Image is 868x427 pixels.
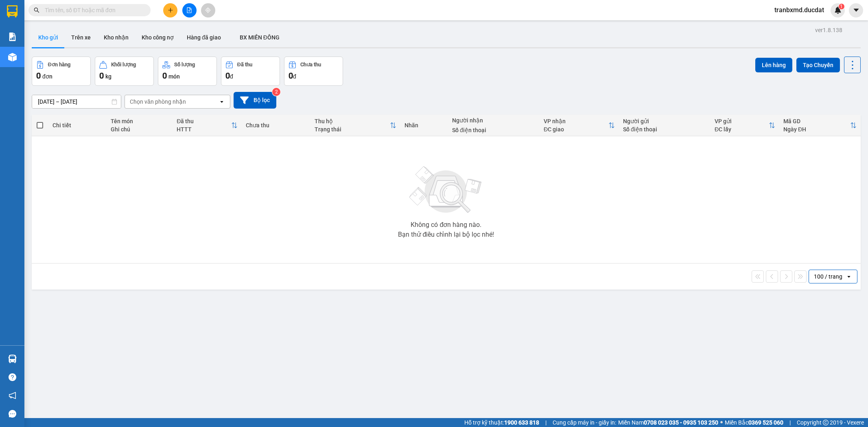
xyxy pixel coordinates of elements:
span: 1 [840,4,843,9]
sup: 1 [839,4,844,9]
div: Người gửi [623,118,706,124]
span: caret-down [853,7,860,14]
span: aim [205,7,211,13]
span: | [789,418,791,427]
svg: open [219,98,225,105]
span: món [168,73,180,80]
th: Toggle SortBy [310,115,400,136]
span: Cung cấp máy in - giấy in: [553,418,616,427]
span: file-add [186,7,192,13]
strong: 0369 525 060 [748,419,783,426]
strong: 0708 023 035 - 0935 103 250 [644,419,718,426]
span: 0 [99,71,104,81]
div: Không có đơn hàng nào. [411,222,481,228]
img: svg+xml;base64,PHN2ZyBjbGFzcz0ibGlzdC1wbHVnX19zdmciIHhtbG5zPSJodHRwOi8vd3d3LnczLm9yZy8yMDAwL3N2Zy... [405,161,487,218]
span: kg [105,73,112,80]
button: Số lượng0món [158,57,217,86]
button: plus [163,3,177,17]
button: Trên xe [65,28,97,47]
span: Hỗ trợ kỹ thuật: [464,418,539,427]
th: Toggle SortBy [540,115,619,136]
button: file-add [182,3,197,17]
sup: 2 [272,88,280,96]
img: warehouse-icon [8,355,17,363]
button: aim [201,3,215,17]
button: Tạo Chuyến [796,58,840,72]
button: caret-down [849,3,863,17]
div: Trạng thái [315,126,390,133]
div: Nhãn [404,122,444,129]
div: Đã thu [237,62,252,68]
span: 0 [36,71,41,81]
button: Lên hàng [755,58,792,72]
th: Toggle SortBy [711,115,779,136]
button: Đơn hàng0đơn [32,57,91,86]
img: warehouse-icon [8,53,17,61]
th: Toggle SortBy [779,115,861,136]
div: Số lượng [174,62,195,68]
div: ver 1.8.138 [815,26,842,35]
div: Số điện thoại [623,126,706,133]
div: VP gửi [715,118,769,124]
span: question-circle [9,373,16,381]
div: Chưa thu [246,122,306,129]
img: logo-vxr [7,5,17,17]
input: Select a date range. [32,95,121,108]
div: Ngày ĐH [783,126,850,133]
button: Kho công nợ [135,28,180,47]
button: Chưa thu0đ [284,57,343,86]
div: HTTT [177,126,231,133]
span: 0 [162,71,167,81]
span: | [545,418,547,427]
button: Đã thu0đ [221,57,280,86]
span: đ [293,73,296,80]
div: Số điện thoại [452,127,536,133]
div: Khối lượng [111,62,136,68]
div: Chưa thu [300,62,321,68]
div: Tên món [111,118,169,124]
div: Đã thu [177,118,231,124]
div: Người nhận [452,117,536,124]
span: Miền Nam [618,418,718,427]
div: Bạn thử điều chỉnh lại bộ lọc nhé! [398,231,494,238]
div: Thu hộ [315,118,390,124]
div: ĐC lấy [715,126,769,133]
div: VP nhận [544,118,608,124]
div: Ghi chú [111,126,169,133]
span: plus [168,7,173,13]
img: solution-icon [8,33,17,41]
input: Tìm tên, số ĐT hoặc mã đơn [45,6,141,15]
span: copyright [823,420,829,425]
button: Kho gửi [32,28,65,47]
span: BX MIỀN ĐÔNG [240,34,280,41]
button: Hàng đã giao [180,28,227,47]
div: Chi tiết [52,122,103,129]
div: Mã GD [783,118,850,124]
span: 0 [289,71,293,81]
button: Kho nhận [97,28,135,47]
div: 100 / trang [814,272,842,281]
div: ĐC giao [544,126,608,133]
img: icon-new-feature [834,7,842,14]
th: Toggle SortBy [173,115,241,136]
svg: open [846,273,852,280]
span: Miền Bắc [725,418,783,427]
span: search [34,7,39,13]
button: Khối lượng0kg [95,57,154,86]
span: ⚪️ [720,421,723,424]
button: Bộ lọc [234,92,276,109]
span: đ [230,73,233,80]
span: notification [9,392,16,399]
span: tranbxmd.ducdat [768,5,831,15]
span: message [9,410,16,418]
strong: 1900 633 818 [504,419,539,426]
span: đơn [42,73,52,80]
span: 0 [225,71,230,81]
div: Đơn hàng [48,62,70,68]
div: Chọn văn phòng nhận [130,98,186,106]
